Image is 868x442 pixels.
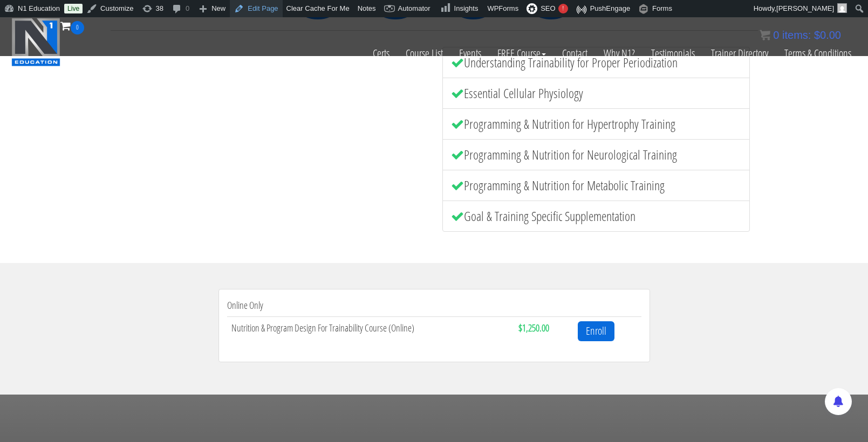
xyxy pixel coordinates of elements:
[365,34,398,72] a: Certs
[776,4,834,12] span: [PERSON_NAME]
[558,4,568,13] div: !
[60,18,84,33] a: 0
[541,4,555,12] span: SEO
[814,29,841,41] bdi: 0.00
[442,78,750,109] li: Essential Cellular Physiology
[776,34,859,72] a: Terms & Conditions
[782,29,811,41] span: items:
[773,29,779,41] span: 0
[442,139,750,170] li: Programming & Nutrition for Neurological Training
[442,108,750,140] li: Programming & Nutrition for Hypertrophy Training
[643,34,703,72] a: Testimonials
[451,34,489,72] a: Events
[227,300,641,311] h4: Online Only
[398,34,451,72] a: Course List
[442,201,750,232] li: Goal & Training Specific Supplementation
[489,34,554,72] a: FREE Course
[11,18,60,66] img: n1-education
[64,4,83,13] a: Live
[518,321,549,334] strong: $1,250.00
[596,34,643,72] a: Why N1?
[71,21,84,34] span: 0
[578,321,614,341] a: Enroll
[454,4,479,12] span: Insights
[760,30,770,40] img: icon11.png
[227,316,515,345] td: Nutrition & Program Design For Trainability Course (Online)
[554,34,596,72] a: Contact
[442,170,750,201] li: Programming & Nutrition for Metabolic Training
[814,29,820,41] span: $
[703,34,776,72] a: Trainer Directory
[760,29,841,41] a: 0 items: $0.00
